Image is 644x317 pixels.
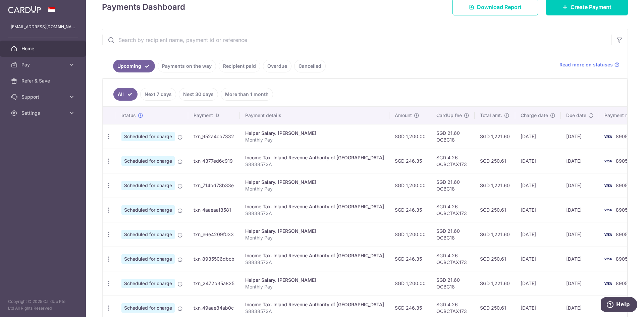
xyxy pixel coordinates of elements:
div: Income Tax. Inland Revenue Authority of [GEOGRAPHIC_DATA] [245,203,384,210]
span: Settings [21,110,66,116]
td: SGD 1,221.60 [475,222,515,247]
td: txn_8935506dbcb [188,247,240,271]
div: Income Tax. Inland Revenue Authority of [GEOGRAPHIC_DATA] [245,154,384,161]
h4: Payments Dashboard [102,1,185,13]
td: SGD 1,200.00 [389,222,431,247]
img: Bank Card [601,157,614,165]
td: txn_e6e4209f033 [188,222,240,247]
span: CardUp fee [436,112,462,119]
span: Refer & Save [21,77,66,84]
img: Bank Card [601,181,614,190]
td: [DATE] [515,222,561,247]
span: Status [121,112,136,119]
span: Scheduled for charge [121,132,175,141]
a: Next 7 days [140,88,176,101]
p: S8838572A [245,161,384,168]
span: Scheduled for charge [121,156,175,166]
span: 8905 [616,207,628,213]
span: Charge date [521,112,548,119]
span: 8905 [616,182,628,188]
div: Helper Salary. [PERSON_NAME] [245,130,384,137]
div: Helper Salary. [PERSON_NAME] [245,179,384,186]
div: Income Tax. Inland Revenue Authority of [GEOGRAPHIC_DATA] [245,301,384,308]
td: SGD 250.61 [475,198,515,222]
td: txn_4aaeaaf8581 [188,198,240,222]
a: Next 30 days [179,88,218,101]
td: [DATE] [515,149,561,173]
a: All [113,88,138,101]
td: SGD 1,200.00 [389,173,431,198]
span: Scheduled for charge [121,230,175,239]
td: [DATE] [561,124,599,149]
td: [DATE] [561,198,599,222]
td: SGD 1,221.60 [475,124,515,149]
img: Bank Card [601,133,614,141]
div: Helper Salary. [PERSON_NAME] [245,228,384,234]
td: SGD 1,221.60 [475,271,515,296]
td: SGD 21.60 OCBC18 [431,222,475,247]
th: Payment details [240,107,389,124]
p: Monthly Pay [245,283,384,290]
td: SGD 246.35 [389,149,431,173]
th: Payment ID [188,107,240,124]
td: [DATE] [561,271,599,296]
a: Read more on statuses [559,61,620,68]
td: [DATE] [515,247,561,271]
td: SGD 250.61 [475,149,515,173]
td: [DATE] [515,173,561,198]
a: Overdue [263,60,291,72]
input: Search by recipient name, payment id or reference [102,29,611,51]
img: Bank Card [601,255,614,263]
td: [DATE] [561,149,599,173]
span: Pay [21,61,66,68]
td: SGD 1,200.00 [389,271,431,296]
span: Scheduled for charge [121,303,175,313]
td: SGD 4.26 OCBCTAX173 [431,198,475,222]
a: Upcoming [113,60,155,72]
span: Read more on statuses [559,61,613,68]
img: Bank Card [601,230,614,239]
td: SGD 21.60 OCBC18 [431,271,475,296]
img: CardUp [8,5,41,13]
span: Scheduled for charge [121,279,175,288]
p: S8838572A [245,210,384,217]
span: Support [21,94,66,100]
td: [DATE] [561,173,599,198]
td: SGD 250.61 [475,247,515,271]
span: Download Report [477,3,522,11]
td: SGD 21.60 OCBC18 [431,173,475,198]
img: Bank Card [601,279,614,287]
span: Home [21,45,66,52]
span: 8905 [616,280,628,286]
td: SGD 21.60 OCBC18 [431,124,475,149]
iframe: Opens a widget where you can find more information [601,297,637,314]
a: Recipient paid [219,60,260,72]
td: [DATE] [515,198,561,222]
td: txn_952a4cb7332 [188,124,240,149]
p: S8838572A [245,308,384,315]
a: More than 1 month [221,88,273,101]
span: 8905 [616,158,628,164]
span: 8905 [616,134,628,139]
div: Income Tax. Inland Revenue Authority of [GEOGRAPHIC_DATA] [245,252,384,259]
td: SGD 4.26 OCBCTAX173 [431,247,475,271]
p: Monthly Pay [245,137,384,143]
a: Cancelled [294,60,326,72]
span: Total amt. [480,112,502,119]
p: [EMAIL_ADDRESS][DOMAIN_NAME] [11,23,75,30]
span: Scheduled for charge [121,205,175,215]
td: SGD 1,200.00 [389,124,431,149]
span: 8905 [616,231,628,237]
td: txn_2472b35a825 [188,271,240,296]
td: SGD 4.26 OCBCTAX173 [431,149,475,173]
span: Scheduled for charge [121,254,175,264]
td: [DATE] [515,271,561,296]
p: Monthly Pay [245,234,384,241]
span: Amount [395,112,412,119]
td: SGD 1,221.60 [475,173,515,198]
td: SGD 246.35 [389,247,431,271]
p: Monthly Pay [245,186,384,192]
td: [DATE] [561,222,599,247]
td: SGD 246.35 [389,198,431,222]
